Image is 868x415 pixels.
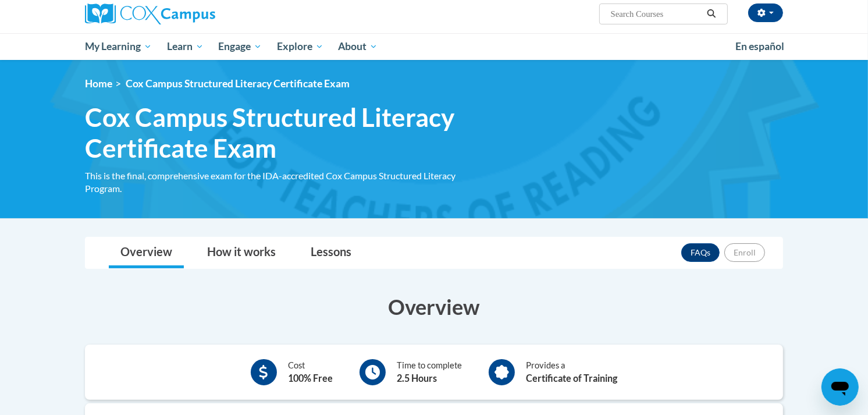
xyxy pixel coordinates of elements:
span: My Learning [85,40,152,54]
a: About [331,33,386,60]
a: My Learning [77,33,159,60]
a: FAQs [681,243,720,262]
b: 2.5 Hours [397,373,437,384]
a: En español [728,34,792,59]
b: Certificate of Training [527,373,618,384]
span: About [338,40,378,54]
input: Search Courses [610,7,703,21]
a: How it works [195,237,287,268]
span: Learn [167,40,204,54]
div: Cost [289,359,333,385]
h3: Overview [85,292,783,321]
b: 100% Free [289,373,333,384]
a: Engage [211,33,269,60]
a: Home [85,77,112,90]
a: Lessons [299,237,363,268]
span: En español [735,40,784,52]
span: Explore [277,40,323,54]
button: Enroll [724,243,765,262]
button: Account Settings [748,3,783,22]
div: This is the final, comprehensive exam for the IDA-accredited Cox Campus Structured Literacy Program. [85,169,486,195]
a: Explore [269,33,331,60]
a: Overview [109,237,184,268]
img: Cox Campus [85,3,215,24]
div: Time to complete [397,359,463,385]
div: Main menu [67,33,801,60]
div: Provides a [527,359,618,385]
span: Cox Campus Structured Literacy Certificate Exam [85,102,486,164]
span: Engage [218,40,262,54]
a: Learn [159,33,211,60]
iframe: Button to launch messaging window [821,368,859,406]
button: Search [703,7,720,21]
a: Cox Campus [85,3,306,24]
span: Cox Campus Structured Literacy Certificate Exam [126,77,350,90]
